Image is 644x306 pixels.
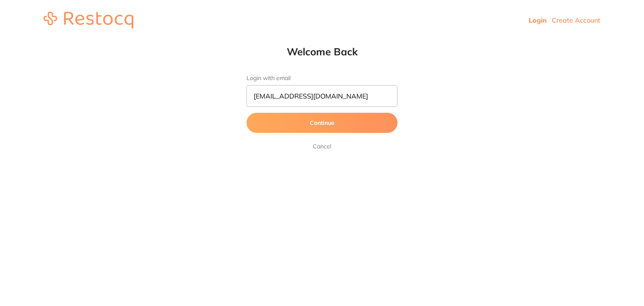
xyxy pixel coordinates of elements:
[44,12,133,29] img: restocq_logo.svg
[230,45,414,58] h1: Welcome Back
[552,16,600,24] a: Create Account
[247,75,397,82] label: Login with email
[247,113,397,133] button: Continue
[529,16,547,24] a: Login
[311,141,333,151] a: Cancel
